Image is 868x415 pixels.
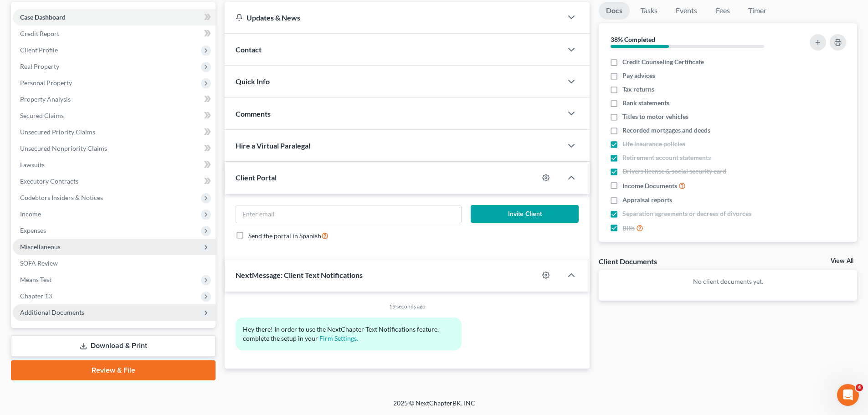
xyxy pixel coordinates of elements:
span: Additional Documents [20,308,84,316]
span: Secured Claims [20,112,64,119]
span: Property Analysis [20,95,71,103]
span: Quick Info [236,77,270,86]
span: Comments [236,109,271,118]
span: Bills [622,224,635,233]
a: Events [668,2,704,20]
strong: 38% Completed [611,36,655,43]
a: Review & File [11,360,216,380]
input: Enter email [236,205,461,223]
span: Income Documents [622,181,677,190]
a: Credit Report [13,26,216,42]
iframe: Intercom live chat [837,384,859,406]
span: Miscellaneous [20,243,61,251]
span: Codebtors Insiders & Notices [20,194,103,201]
span: Appraisal reports [622,195,672,205]
span: Credit Report [20,30,59,37]
div: 2025 © NextChapterBK, INC [175,399,694,415]
a: Firm Settings. [319,334,358,342]
div: 19 seconds ago [236,302,579,310]
div: Client Documents [599,256,657,266]
span: Personal Property [20,79,72,87]
a: Fees [708,2,737,20]
button: Invite Client [471,205,579,223]
span: Pay advices [622,71,655,80]
span: Recorded mortgages and deeds [622,126,710,135]
span: Expenses [20,226,46,234]
span: Client Profile [20,46,58,54]
span: Separation agreements or decrees of divorces [622,209,751,218]
span: Real Property [20,62,59,70]
span: Hey there! In order to use the NextChapter Text Notifications feature, complete the setup in your [243,325,440,342]
span: Drivers license & social security card [622,167,726,176]
span: Bank statements [622,98,669,108]
span: Executory Contracts [20,177,78,185]
span: Income [20,210,41,218]
span: Send the portal in Spanish [248,232,321,240]
span: Titles to motor vehicles [622,112,688,121]
a: Tasks [633,2,665,20]
a: Download & Print [11,335,216,357]
span: SOFA Review [20,259,58,267]
span: Life insurance policies [622,139,685,149]
a: Docs [599,2,630,20]
span: 4 [856,384,863,391]
a: Property Analysis [13,91,216,108]
a: Lawsuits [13,157,216,173]
div: Updates & News [236,13,551,22]
span: NextMessage: Client Text Notifications [236,271,363,279]
p: No client documents yet. [606,277,850,286]
a: Unsecured Priority Claims [13,124,216,140]
span: Means Test [20,276,51,283]
span: Retirement account statements [622,153,711,162]
span: Tax returns [622,85,654,94]
span: Case Dashboard [20,13,66,21]
a: Case Dashboard [13,9,216,26]
span: Lawsuits [20,161,45,169]
span: Contact [236,45,262,54]
span: Hire a Virtual Paralegal [236,141,310,150]
a: Secured Claims [13,108,216,124]
a: Executory Contracts [13,173,216,190]
span: Unsecured Nonpriority Claims [20,144,107,152]
span: Chapter 13 [20,292,52,300]
a: View All [831,258,853,264]
span: Credit Counseling Certificate [622,57,704,67]
a: SOFA Review [13,255,216,272]
span: Unsecured Priority Claims [20,128,95,136]
a: Unsecured Nonpriority Claims [13,140,216,157]
span: Client Portal [236,173,277,182]
a: Timer [741,2,774,20]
